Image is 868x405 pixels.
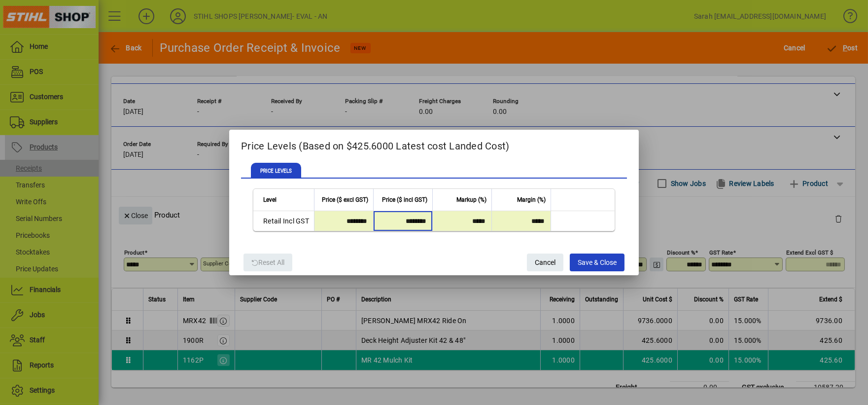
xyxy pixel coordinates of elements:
[229,130,639,158] h2: Price Levels (Based on $425.6000 Latest cost Landed Cost)
[253,211,314,231] td: Retail Incl GST
[527,254,563,271] button: Cancel
[517,194,546,205] span: Margin (%)
[382,194,427,205] span: Price ($ incl GST)
[456,194,486,205] span: Markup (%)
[322,194,368,205] span: Price ($ excl GST)
[263,194,277,205] span: Level
[570,254,625,271] button: Save & Close
[578,255,617,271] span: Save & Close
[251,163,301,179] span: PRICE LEVELS
[535,255,556,271] span: Cancel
